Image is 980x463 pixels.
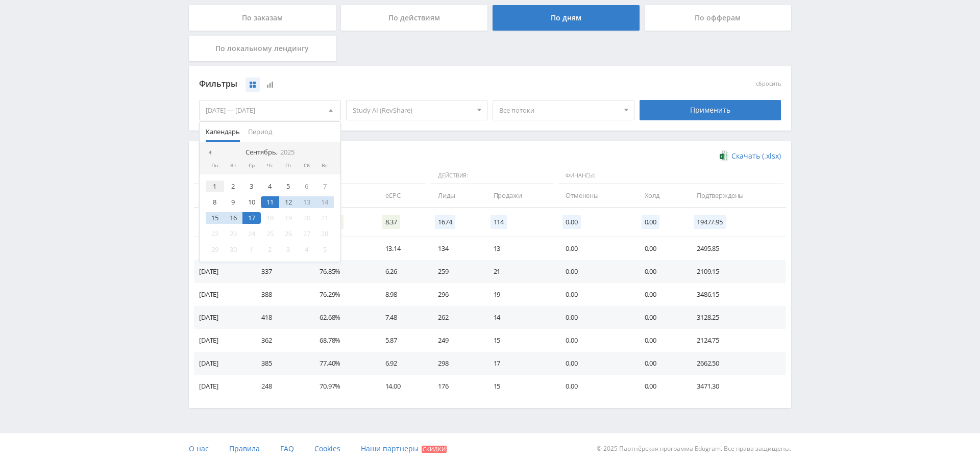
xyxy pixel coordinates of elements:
td: 259 [428,260,483,283]
td: Лиды [428,184,483,207]
td: 388 [251,283,309,306]
div: 5 [279,181,298,192]
td: 2495.85 [687,237,786,260]
img: xlsx [720,150,728,161]
div: 25 [261,228,279,240]
div: 11 [261,196,279,208]
td: 76.85% [309,260,375,283]
td: 0.00 [634,352,687,375]
td: 176 [428,375,483,398]
td: 248 [251,375,309,398]
div: По заказам [189,5,336,31]
div: 4 [298,244,316,255]
td: 21 [483,260,555,283]
td: 0.00 [555,375,634,398]
div: Пт [279,163,298,169]
td: Подтверждены [687,184,786,207]
td: 6.92 [375,352,428,375]
div: Фильтры [199,76,634,92]
td: 262 [428,306,483,329]
div: Сб [298,163,316,169]
td: 68.78% [309,329,375,352]
td: 2109.15 [687,260,786,283]
div: 1 [242,244,261,255]
td: Итого: [194,208,251,237]
a: Скачать (.xlsx) [720,151,781,161]
td: 15 [483,375,555,398]
td: 0.00 [555,329,634,352]
div: 6 [298,181,316,192]
span: Календарь [206,122,240,142]
span: 114 [491,215,507,229]
td: 3128.25 [687,306,786,329]
td: [DATE] [194,260,251,283]
span: 1674 [435,215,455,229]
td: 62.68% [309,306,375,329]
td: 0.00 [555,352,634,375]
td: 13 [483,237,555,260]
div: По локальному лендингу [189,36,336,61]
div: 26 [279,228,298,240]
td: [DATE] [194,283,251,306]
td: 13.14 [375,237,428,260]
span: Наши партнеры [361,444,419,453]
span: Данные: [194,167,425,185]
i: 2025 [280,148,295,156]
div: Вт [224,163,242,169]
div: 18 [261,212,279,224]
td: 0.00 [555,260,634,283]
td: 0.00 [634,260,687,283]
td: 0.00 [634,283,687,306]
span: О нас [189,444,209,453]
td: 134 [428,237,483,260]
div: 8 [206,196,224,208]
td: 3471.30 [687,375,786,398]
td: 362 [251,329,309,352]
td: 14.00 [375,375,428,398]
div: 2 [261,244,279,255]
div: 5 [316,244,334,255]
span: 0.00 [562,215,580,229]
td: Дата [194,184,251,207]
td: 337 [251,260,309,283]
div: 20 [298,212,316,224]
span: 19477.95 [694,215,726,229]
div: 30 [224,244,242,255]
button: Период [244,122,276,142]
span: Скидки [422,446,447,453]
div: 15 [206,212,224,224]
td: 17 [483,352,555,375]
span: Скачать (.xlsx) [731,152,781,160]
span: FAQ [280,444,294,453]
span: 8.37 [382,215,400,229]
div: 21 [316,212,334,224]
span: 0.00 [642,215,659,229]
span: Cookies [314,444,340,453]
div: [DATE] — [DATE] [200,100,340,120]
td: 76.29% [309,283,375,306]
div: 13 [298,196,316,208]
td: [DATE] [194,352,251,375]
div: 24 [242,228,261,240]
td: 77.40% [309,352,375,375]
td: 2124.75 [687,329,786,352]
td: 296 [428,283,483,306]
td: 0.00 [634,237,687,260]
div: Пн [206,163,224,169]
div: 10 [242,196,261,208]
td: 5.87 [375,329,428,352]
div: 3 [242,181,261,192]
span: Правила [229,444,260,453]
td: eCPC [375,184,428,207]
div: По офферам [645,5,792,31]
td: 298 [428,352,483,375]
div: 4 [261,181,279,192]
div: 7 [316,181,334,192]
td: 2662.50 [687,352,786,375]
td: 70.97% [309,375,375,398]
div: 23 [224,228,242,240]
div: 16 [224,212,242,224]
td: 418 [251,306,309,329]
td: [DATE] [194,329,251,352]
div: 17 [242,212,261,224]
